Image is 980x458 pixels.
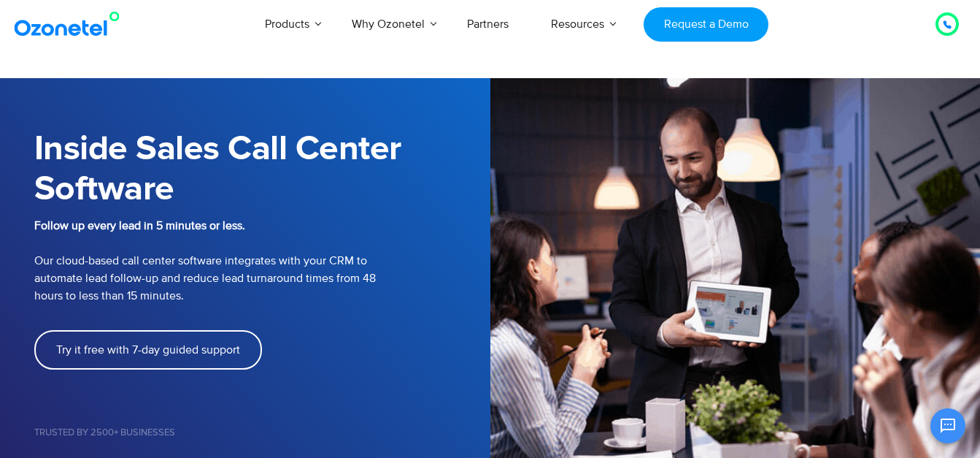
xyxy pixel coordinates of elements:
h5: Trusted by 2500+ Businesses [34,428,490,438]
b: Follow up every lead in 5 minutes or less. [34,218,245,233]
h1: Inside Sales Call Center Software [34,129,490,210]
a: Try it free with 7-day guided support [34,330,262,370]
span: Try it free with 7-day guided support [56,344,240,356]
a: Request a Demo [644,7,768,42]
p: Our cloud-based call center software integrates with your CRM to automate lead follow-up and redu... [34,217,490,305]
button: Open chat [930,408,965,443]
